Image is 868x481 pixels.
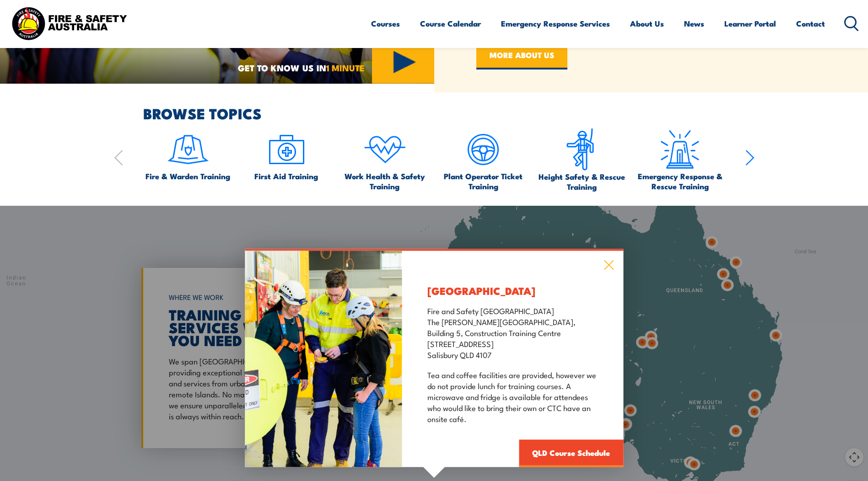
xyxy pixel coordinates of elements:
span: Emergency Response & Rescue Training [635,171,725,191]
img: icon-5 [462,128,505,171]
p: Fire and Safety [GEOGRAPHIC_DATA] The [PERSON_NAME][GEOGRAPHIC_DATA], Building 5, Construction Tr... [427,305,598,359]
a: About Us [630,11,664,36]
a: Emergency Response & Rescue Training [635,128,725,191]
span: Plant Operator Ticket Training [438,171,528,191]
a: News [684,11,704,36]
a: QLD Course Schedule [519,439,623,467]
a: Fire & Warden Training [146,128,230,181]
h2: BROWSE TOPICS [143,107,755,119]
span: First Aid Training [254,171,318,181]
img: icon-6 [560,128,603,171]
a: Emergency Response Services [501,11,610,36]
img: icon-1 [167,128,210,171]
img: icon-2 [265,128,308,171]
img: Confined space entry training showing a trainer and two learners with a gas test monitor [245,251,402,467]
a: Contact [796,11,825,36]
a: Courses [371,11,400,36]
h3: [GEOGRAPHIC_DATA] [427,285,598,295]
a: MORE ABOUT US [476,42,567,69]
span: Height Safety & Rescue Training [537,171,626,192]
a: Course Calendar [420,11,481,36]
span: Work Health & Safety Training [340,171,430,191]
span: Fire & Warden Training [146,171,230,181]
a: Plant Operator Ticket Training [438,128,528,191]
a: Work Health & Safety Training [340,128,430,191]
span: GET TO KNOW US IN [238,64,365,72]
a: First Aid Training [254,128,318,181]
a: Height Safety & Rescue Training [537,128,626,192]
img: Emergency Response Icon [658,128,701,171]
a: Learner Portal [724,11,776,36]
img: icon-4 [363,128,406,171]
strong: 1 MINUTE [326,61,365,74]
p: Tea and coffee facilities are provided, however we do not provide lunch for training courses. A m... [427,369,598,423]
